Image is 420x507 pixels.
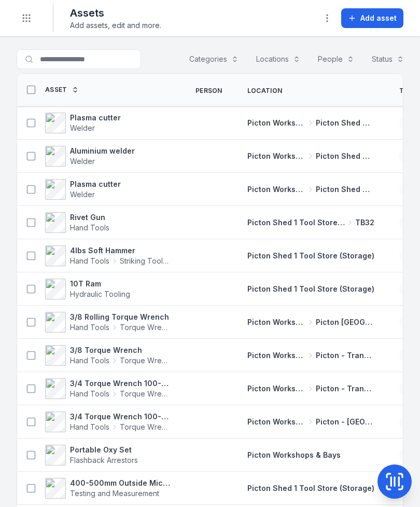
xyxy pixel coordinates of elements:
a: 10T RamHydraulic Tooling [45,279,130,299]
span: Hand Tools [70,389,109,399]
strong: Portable Oxy Set [70,445,138,455]
strong: 3/4 Torque Wrench 100-600 ft/lbs 447 [70,412,171,422]
span: Picton Shed 1 Tool Store (Storage) [247,484,374,492]
strong: 3/8 Rolling Torque Wrench [70,312,171,322]
span: Picton - [GEOGRAPHIC_DATA] [316,417,374,427]
a: Picton Workshops & BaysPicton Shed 2 Fabrication Shop [247,151,374,161]
span: Picton Shed 2 Fabrication Shop [316,118,374,128]
span: Picton - Transmission Bay [316,350,374,361]
span: Picton Workshops & Bays [247,184,306,195]
span: Picton Shed 1 Tool Store (Storage) [247,251,374,260]
span: Torque Wrench [120,389,171,399]
span: Picton Workshops & Bays [247,317,306,327]
a: Picton Workshops & BaysPicton [GEOGRAPHIC_DATA] [247,317,374,327]
a: 3/4 Torque Wrench 100-600 ft/lbs 0320601267Hand ToolsTorque Wrench [45,378,171,399]
span: Picton Workshops & Bays [247,450,341,459]
a: Plasma cutterWelder [45,113,121,133]
span: Picton Shed 1 Tool Store (Storage) [247,284,374,293]
span: Picton Workshops & Bays [247,417,306,427]
span: Person [195,87,222,95]
span: Picton - Transmission Bay [316,383,374,394]
button: Status [365,49,411,69]
strong: Rivet Gun [70,212,109,223]
strong: Plasma cutter [70,113,121,123]
span: Picton Workshops & Bays [247,350,306,361]
a: Picton Workshops & BaysPicton - Transmission Bay [247,383,374,394]
span: Hand Tools [70,422,109,432]
button: Add asset [341,8,403,28]
a: Picton Shed 1 Tool Store (Storage) [247,284,374,294]
span: Welder [70,157,95,166]
a: Picton Workshops & BaysPicton - Transmission Bay [247,350,374,361]
a: Picton Workshops & BaysPicton Shed 2 Fabrication Shop [247,118,374,128]
span: TB32 [355,217,374,228]
a: Portable Oxy SetFlashback Arrestors [45,445,138,465]
span: Testing and Measurement [70,489,159,498]
a: Picton Shed 1 Tool Store (Storage)TB32 [247,217,374,228]
button: People [311,49,361,69]
a: Picton Workshops & BaysPicton - [GEOGRAPHIC_DATA] [247,417,374,427]
span: Picton Shed 2 Fabrication Shop [316,184,374,195]
a: Picton Workshops & BaysPicton Shed 2 Fabrication Shop [247,184,374,195]
span: Hand Tools [70,223,109,232]
strong: 4lbs Soft Hammer [70,245,171,256]
a: 3/8 Torque WrenchHand ToolsTorque Wrench [45,345,171,366]
span: Picton Workshops & Bays [247,118,306,128]
span: Torque Wrench [120,422,171,432]
a: Picton Workshops & Bays [247,450,341,460]
span: Torque Wrench [120,322,171,333]
button: Categories [183,49,245,69]
strong: 3/4 Torque Wrench 100-600 ft/lbs 0320601267 [70,378,171,389]
a: 4lbs Soft HammerHand ToolsStriking Tools / Hammers [45,245,171,266]
span: Add asset [360,13,397,23]
span: Add assets, edit and more. [70,20,161,31]
a: 3/4 Torque Wrench 100-600 ft/lbs 447Hand ToolsTorque Wrench [45,412,171,432]
a: Aluminium welderWelder [45,146,135,167]
span: Torque Wrench [120,355,171,366]
span: Asset [45,86,67,94]
strong: Aluminium welder [70,146,135,156]
a: 3/8 Rolling Torque WrenchHand ToolsTorque Wrench [45,312,171,333]
h2: Assets [70,6,161,20]
span: Picton Workshops & Bays [247,383,306,394]
span: Flashback Arrestors [70,456,138,464]
span: Picton Workshops & Bays [247,151,306,161]
span: Hand Tools [70,322,109,333]
span: Hydraulic Tooling [70,290,130,298]
a: 400-500mm Outside MicrometerTesting and Measurement [45,478,171,499]
span: Welder [70,190,95,199]
button: Locations [249,49,307,69]
span: Picton Shed 2 Fabrication Shop [316,151,374,161]
a: Picton Shed 1 Tool Store (Storage) [247,251,374,261]
span: Striking Tools / Hammers [120,256,171,266]
strong: Plasma cutter [70,179,121,189]
button: Toggle navigation [17,8,36,28]
strong: 10T Ram [70,279,130,289]
span: Location [247,87,282,95]
a: Plasma cutterWelder [45,179,121,200]
a: Asset [45,86,79,94]
span: Picton Shed 1 Tool Store (Storage) [247,217,345,228]
strong: 400-500mm Outside Micrometer [70,478,171,488]
span: Welder [70,124,95,132]
a: Picton Shed 1 Tool Store (Storage) [247,483,374,494]
span: Tag [399,87,413,95]
a: Rivet GunHand Tools [45,212,109,233]
span: Picton [GEOGRAPHIC_DATA] [316,317,374,327]
span: Hand Tools [70,256,109,266]
span: Hand Tools [70,355,109,366]
strong: 3/8 Torque Wrench [70,345,171,355]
